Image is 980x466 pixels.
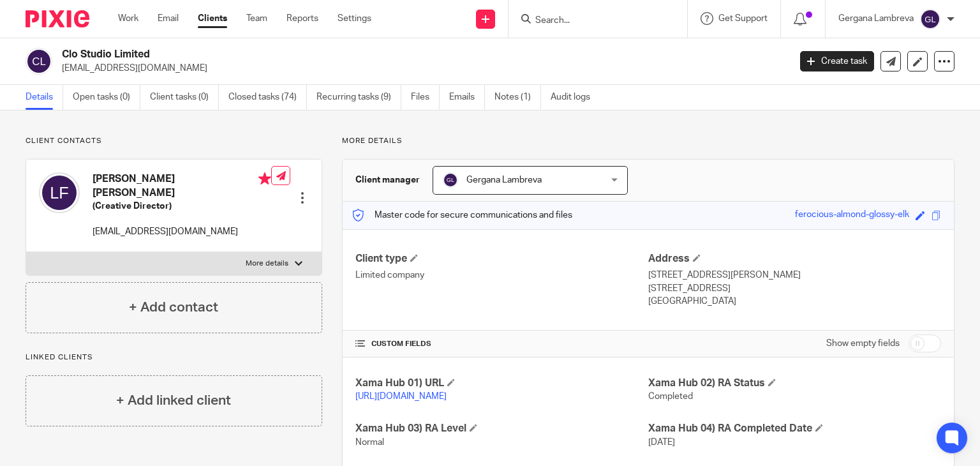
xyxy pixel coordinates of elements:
a: Settings [338,12,371,25]
a: Clients [198,12,227,25]
a: Create task [800,51,874,71]
p: Gergana Lambreva [838,12,914,25]
h4: Xama Hub 04) RA Completed Date [648,422,941,435]
a: Audit logs [551,85,600,110]
p: [GEOGRAPHIC_DATA] [648,295,941,308]
h4: Xama Hub 02) RA Status [648,377,941,390]
h4: Xama Hub 01) URL [355,377,648,390]
span: Get Support [718,14,768,23]
h4: Xama Hub 03) RA Level [355,422,648,435]
div: ferocious-almond-glossy-elk [795,208,909,223]
p: Master code for secure communications and files [352,209,572,222]
h5: (Creative Director) [93,200,271,213]
span: Completed [648,392,693,401]
img: svg%3E [443,172,458,188]
p: Limited company [355,269,648,282]
span: [DATE] [648,438,675,447]
a: Closed tasks (74) [228,85,307,110]
a: [URL][DOMAIN_NAME] [355,392,447,401]
h4: + Add contact [129,297,218,317]
a: Recurring tasks (9) [316,85,401,110]
p: Client contacts [26,136,322,146]
a: Notes (1) [494,85,541,110]
img: Pixie [26,10,89,27]
p: More details [342,136,954,146]
img: svg%3E [26,48,52,75]
p: [STREET_ADDRESS][PERSON_NAME] [648,269,941,282]
a: Files [411,85,440,110]
label: Show empty fields [826,337,900,350]
a: Details [26,85,63,110]
a: Reports [286,12,318,25]
input: Search [534,15,649,27]
a: Team [246,12,267,25]
i: Primary [258,172,271,185]
p: Linked clients [26,352,322,363]
p: [EMAIL_ADDRESS][DOMAIN_NAME] [62,62,781,75]
h4: CUSTOM FIELDS [355,339,648,349]
h4: [PERSON_NAME] [PERSON_NAME] [93,172,271,200]
h4: + Add linked client [116,391,231,410]
h3: Client manager [355,174,420,186]
h2: Clo Studio Limited [62,48,637,61]
img: svg%3E [920,9,940,29]
a: Email [158,12,179,25]
h4: Client type [355,252,648,266]
a: Open tasks (0) [73,85,140,110]
p: [EMAIL_ADDRESS][DOMAIN_NAME] [93,225,271,238]
span: Gergana Lambreva [466,176,542,184]
h4: Address [648,252,941,266]
p: [STREET_ADDRESS] [648,282,941,295]
span: Normal [355,438,384,447]
a: Work [118,12,138,25]
img: svg%3E [39,172,80,213]
a: Client tasks (0) [150,85,219,110]
a: Emails [449,85,485,110]
p: More details [246,259,288,269]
